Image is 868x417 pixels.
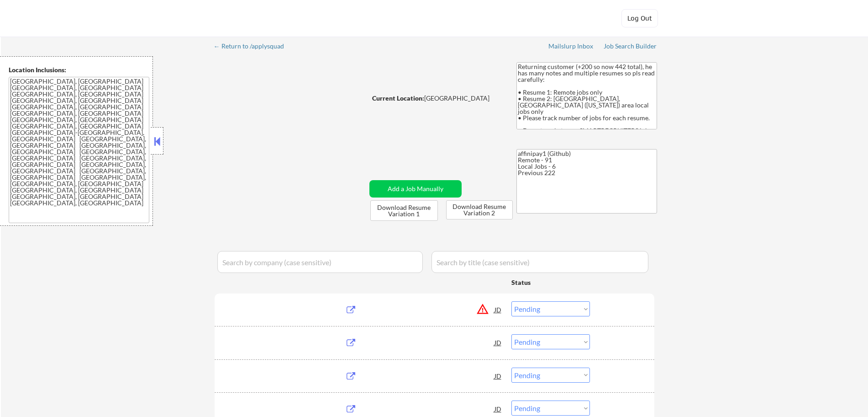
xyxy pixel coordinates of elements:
[446,200,513,219] button: Download Resume Variation 2
[217,251,423,273] input: Search by company (case sensitive)
[494,368,503,384] div: JD
[511,274,590,290] div: Status
[476,303,489,315] button: warning_amber
[372,94,501,103] div: [GEOGRAPHIC_DATA]
[370,200,438,221] button: Download Resume Variation 1
[494,301,503,318] div: JD
[9,65,149,75] div: Location Inclusions:
[604,43,657,49] div: Job Search Builder
[621,9,658,27] button: Log Out
[604,43,657,52] a: Job Search Builder
[372,94,424,102] strong: Current Location:
[494,401,503,417] div: JD
[548,43,594,49] div: Mailslurp Inbox
[548,43,594,52] a: Mailslurp Inbox
[214,43,293,52] a: ← Return to /applysquad
[214,43,293,49] div: ← Return to /applysquad
[431,251,648,273] input: Search by title (case sensitive)
[494,334,503,351] div: JD
[369,180,462,198] button: Add a Job Manually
